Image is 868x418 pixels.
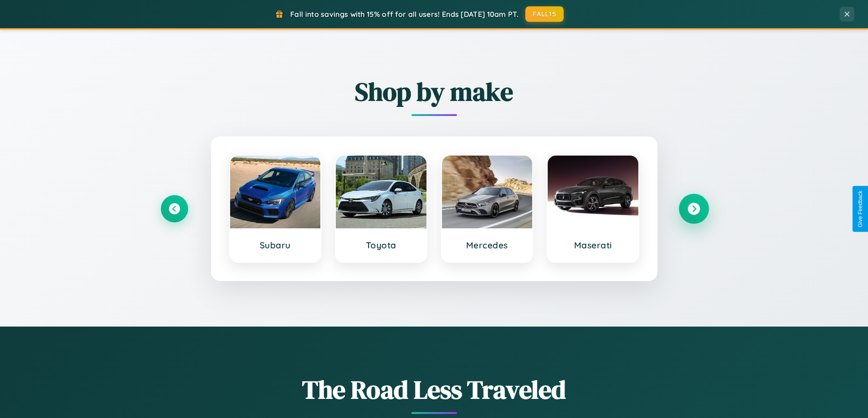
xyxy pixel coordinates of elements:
[161,372,708,407] h1: The Road Less Traveled
[239,240,312,251] h3: Subaru
[345,240,417,251] h3: Toyota
[857,191,863,227] div: Give Feedback
[525,6,564,22] button: FALL15
[161,74,708,109] h2: Shop by make
[557,240,629,251] h3: Maserati
[451,240,524,251] h3: Mercedes
[290,10,519,19] span: Fall into savings with 15% off for all users! Ends [DATE] 10am PT.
